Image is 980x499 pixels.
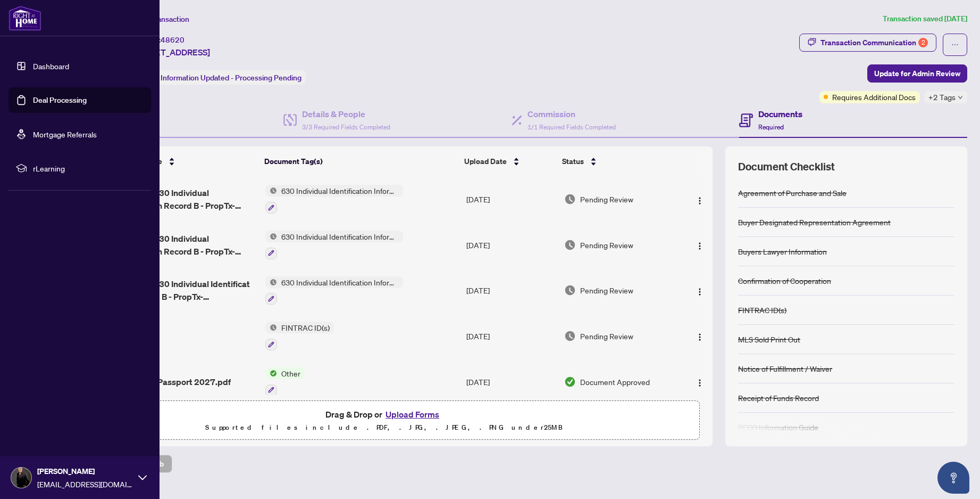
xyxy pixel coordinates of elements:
h4: Documents [758,108,802,120]
img: Status Icon [265,322,277,333]
span: 630 Individual Identification Information Record [277,276,403,288]
button: Logo [691,191,708,208]
span: Rabah New Passport 2027.pdf [111,375,231,388]
span: 630 Individual Identification Information Record [277,231,403,242]
div: Buyer Designated Representation Agreement [738,216,891,228]
img: Document Status [564,376,576,388]
td: [DATE] [462,176,560,222]
span: Information Updated - Processing Pending [161,73,301,83]
button: Status IconFINTRAC ID(s) [265,322,334,350]
img: Document Status [564,193,576,205]
button: Logo [691,328,708,345]
img: Status Icon [265,276,277,288]
button: Update for Admin Review [867,64,967,83]
img: Logo [696,379,704,387]
button: Transaction Communication2 [799,34,936,52]
span: Upload Date [464,156,507,167]
div: Notice of Fulfillment / Waiver [738,363,832,374]
span: Requires Additional Docs [832,91,916,103]
td: [DATE] [462,313,560,359]
button: Logo [691,282,708,299]
button: Status IconOther [265,367,305,396]
div: 2 [918,38,928,47]
button: Open asap [937,462,969,494]
div: MLS Sold Print Out [738,333,800,345]
span: Drag & Drop or [325,407,442,421]
img: Logo [696,197,704,205]
button: Status Icon630 Individual Identification Information Record [265,231,403,259]
span: Required [758,123,784,131]
th: Document Tag(s) [260,146,460,176]
img: Document Status [564,239,576,251]
span: Drag & Drop orUpload FormsSupported files include .PDF, .JPG, .JPEG, .PNG under25MB [69,401,699,440]
span: Pending Review [580,193,633,205]
img: Document Status [564,330,576,342]
img: Status Icon [265,367,277,379]
button: Upload Forms [382,407,442,421]
td: [DATE] [462,268,560,314]
span: 630 Individual Identification Information Record [277,185,403,197]
span: FINTRAC - 630 Individual Identification Record B - PropTx-OREA_[DATE] 20_38_01.pdf [111,232,256,258]
span: rLearning [33,162,144,174]
img: Status Icon [265,185,277,197]
span: Update for Admin Review [874,65,960,82]
div: FINTRAC ID(s) [738,304,786,316]
button: Status Icon630 Individual Identification Information Record [265,185,403,214]
img: Logo [696,288,704,296]
article: Transaction saved [DATE] [883,13,967,25]
span: Other [277,367,305,379]
div: Agreement of Purchase and Sale [738,187,847,199]
span: [EMAIL_ADDRESS][DOMAIN_NAME] [37,478,133,490]
div: Confirmation of Cooperation [738,275,831,287]
th: Status [558,146,676,176]
span: down [958,95,963,100]
span: 48620 [161,35,185,45]
th: Upload Date [460,146,557,176]
img: Document Status [564,284,576,296]
span: [PERSON_NAME] [37,465,133,477]
span: Pending Review [580,239,633,251]
span: Status [562,156,584,167]
img: Logo [696,242,704,250]
span: Pending Review [580,284,633,296]
span: FINTRAC - 630 Individual Identification Record B - PropTx-OREA_[DATE] 20_38_01.pdf [111,186,256,212]
span: 3/3 Required Fields Completed [302,123,390,131]
td: [DATE] [462,359,560,405]
span: FINTRAC ID(s) [277,322,334,333]
td: [DATE] [462,222,560,268]
h4: Details & People [302,108,390,120]
span: [STREET_ADDRESS] [132,46,210,59]
span: FINTRAC - 630 Individual Identificat R ion Record B - PropTx-OREA_[DATE] 20_38_01.pdf [111,277,256,303]
span: +2 Tags [928,91,956,103]
span: View Transaction [132,14,189,24]
button: Logo [691,236,708,253]
a: Dashboard [33,61,69,71]
button: Logo [691,373,708,390]
a: Deal Processing [33,95,87,105]
span: Document Approved [580,376,650,388]
button: Status Icon630 Individual Identification Information Record [265,276,403,305]
div: Buyers Lawyer Information [738,246,827,257]
img: Status Icon [265,231,277,242]
img: Logo [696,333,704,341]
img: logo [9,5,41,31]
span: Document Checklist [738,159,835,174]
a: Mortgage Referrals [33,129,97,139]
div: Receipt of Funds Record [738,392,819,404]
span: Pending Review [580,330,633,342]
h4: Commission [527,108,616,120]
span: ellipsis [951,41,959,48]
th: (22) File Name [107,146,260,176]
div: Status: [132,70,306,85]
div: Transaction Communication [820,34,928,51]
img: Profile Icon [11,468,31,488]
span: 1/1 Required Fields Completed [527,123,616,131]
p: Supported files include .PDF, .JPG, .JPEG, .PNG under 25 MB [75,421,693,434]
